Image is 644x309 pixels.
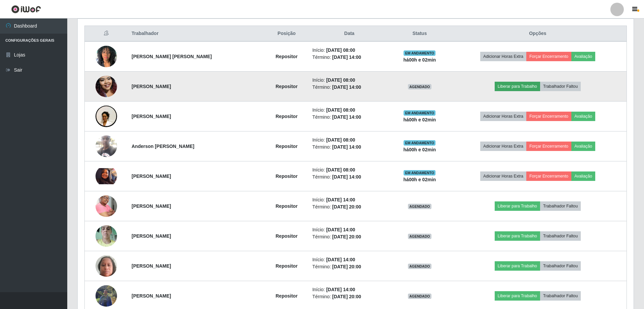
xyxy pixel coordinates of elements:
[265,26,308,42] th: Posição
[276,144,298,149] strong: Repositor
[390,26,449,42] th: Status
[131,144,194,149] strong: Anderson [PERSON_NAME]
[96,252,117,280] img: 1757078232609.jpeg
[332,264,361,269] time: [DATE] 20:00
[96,132,117,160] img: 1756170415861.jpeg
[404,147,436,152] strong: há 00 h e 02 min
[326,197,355,202] time: [DATE] 14:00
[276,54,298,59] strong: Repositor
[480,112,526,121] button: Adicionar Horas Extra
[312,114,386,121] li: Término:
[408,294,431,299] span: AGENDADO
[276,203,298,209] strong: Repositor
[312,84,386,91] li: Término:
[571,112,595,121] button: Avaliação
[404,110,435,116] span: EM ANDAMENTO
[526,171,571,181] button: Forçar Encerramento
[131,84,171,89] strong: [PERSON_NAME]
[312,256,386,263] li: Início:
[96,42,117,71] img: 1748449029171.jpeg
[332,114,361,120] time: [DATE] 14:00
[495,231,540,241] button: Liberar para Trabalho
[480,52,526,61] button: Adicionar Horas Extra
[326,137,355,143] time: [DATE] 08:00
[326,47,355,53] time: [DATE] 08:00
[131,114,171,119] strong: [PERSON_NAME]
[312,293,386,300] li: Término:
[326,107,355,113] time: [DATE] 08:00
[276,114,298,119] strong: Repositor
[326,77,355,83] time: [DATE] 08:00
[571,142,595,151] button: Avaliação
[312,77,386,84] li: Início:
[312,286,386,293] li: Início:
[312,233,386,240] li: Término:
[312,47,386,54] li: Início:
[326,167,355,172] time: [DATE] 08:00
[326,287,355,292] time: [DATE] 14:00
[312,137,386,144] li: Início:
[495,261,540,271] button: Liberar para Trabalho
[131,173,171,179] strong: [PERSON_NAME]
[312,196,386,203] li: Início:
[276,263,298,269] strong: Repositor
[332,54,361,60] time: [DATE] 14:00
[312,107,386,114] li: Início:
[408,234,431,239] span: AGENDADO
[326,227,355,232] time: [DATE] 14:00
[480,142,526,151] button: Adicionar Horas Extra
[127,26,265,42] th: Trabalhador
[332,204,361,209] time: [DATE] 20:00
[276,173,298,179] strong: Repositor
[332,234,361,239] time: [DATE] 20:00
[526,112,571,121] button: Forçar Encerramento
[312,203,386,210] li: Término:
[326,257,355,262] time: [DATE] 14:00
[404,140,435,146] span: EM ANDAMENTO
[96,190,117,222] img: 1752179199159.jpeg
[312,263,386,270] li: Término:
[540,201,581,211] button: Trabalhador Faltou
[11,5,41,13] img: CoreUI Logo
[131,203,171,209] strong: [PERSON_NAME]
[131,54,212,59] strong: [PERSON_NAME] [PERSON_NAME]
[312,144,386,151] li: Término:
[540,291,581,301] button: Trabalhador Faltou
[404,117,436,122] strong: há 00 h e 02 min
[404,177,436,182] strong: há 00 h e 02 min
[131,233,171,239] strong: [PERSON_NAME]
[312,226,386,233] li: Início:
[332,294,361,299] time: [DATE] 20:00
[131,263,171,269] strong: [PERSON_NAME]
[404,170,435,176] span: EM ANDAMENTO
[540,261,581,271] button: Trabalhador Faltou
[571,52,595,61] button: Avaliação
[276,84,298,89] strong: Repositor
[408,84,431,89] span: AGENDADO
[96,222,117,250] img: 1753296713648.jpeg
[308,26,390,42] th: Data
[332,174,361,180] time: [DATE] 14:00
[96,92,117,140] img: 1752072014286.jpeg
[96,168,117,184] img: 1756663906828.jpeg
[312,173,386,181] li: Término:
[526,142,571,151] button: Forçar Encerramento
[408,204,431,209] span: AGENDADO
[404,50,435,56] span: EM ANDAMENTO
[404,57,436,63] strong: há 00 h e 02 min
[312,54,386,61] li: Término:
[332,144,361,150] time: [DATE] 14:00
[408,264,431,269] span: AGENDADO
[480,171,526,181] button: Adicionar Horas Extra
[495,82,540,91] button: Liberar para Trabalho
[449,26,627,42] th: Opções
[312,166,386,173] li: Início:
[96,68,117,105] img: 1749436403239.jpeg
[571,171,595,181] button: Avaliação
[276,293,298,299] strong: Repositor
[526,52,571,61] button: Forçar Encerramento
[332,84,361,90] time: [DATE] 14:00
[276,233,298,239] strong: Repositor
[131,293,171,299] strong: [PERSON_NAME]
[495,291,540,301] button: Liberar para Trabalho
